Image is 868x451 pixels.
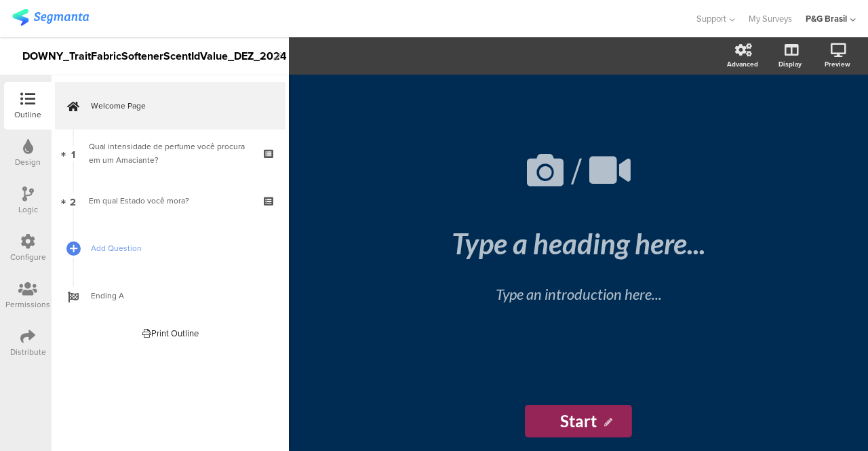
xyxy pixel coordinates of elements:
[571,144,582,198] span: /
[341,283,816,305] div: Type an introduction here...
[55,177,285,224] a: 2 Em qual Estado você mora?
[525,405,632,437] input: Start
[18,203,38,216] div: Logic
[89,140,251,167] div: Qual intensidade de perfume você procura em um Amaciante?
[778,59,802,69] div: Display
[91,241,264,255] span: Add Question
[70,193,76,208] span: 2
[89,194,251,208] div: Em qual Estado você mora?
[55,272,285,319] a: Ending A
[10,346,46,358] div: Distribute
[825,59,850,69] div: Preview
[15,156,41,168] div: Design
[696,12,726,25] span: Support
[71,146,75,161] span: 1
[14,109,41,121] div: Outline
[55,82,285,130] a: Welcome Page
[806,12,847,25] div: P&G Brasil
[91,99,264,113] span: Welcome Page
[328,227,829,260] div: Type a heading here...
[91,289,264,302] span: Ending A
[12,9,89,26] img: segmanta logo
[727,59,758,69] div: Advanced
[55,130,285,177] a: 1 Qual intensidade de perfume você procura em um Amaciante?
[5,298,50,311] div: Permissions
[10,251,46,263] div: Configure
[22,45,267,67] div: DOWNY_TraitFabricSoftenerScentIdValue_DEZ_2024
[142,327,199,340] div: Print Outline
